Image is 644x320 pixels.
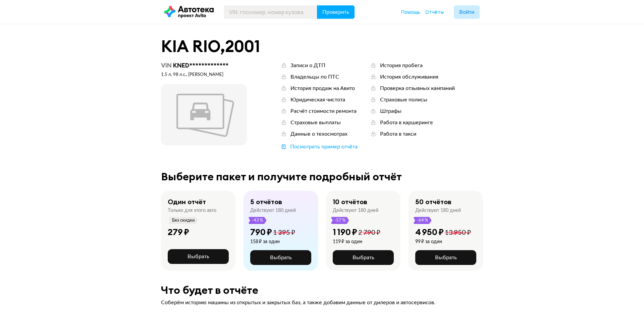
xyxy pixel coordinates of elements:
[333,239,380,245] div: 119 ₽ за один
[280,143,358,150] a: Посмотреть пример отчёта
[273,229,295,236] span: 1 395 ₽
[161,61,172,69] span: VIN
[380,119,433,126] div: Работа в каршеринге
[380,96,427,103] div: Страховые полисы
[168,208,216,214] div: Только для этого авто
[380,73,438,81] div: История обслуживания
[333,227,357,237] div: 1 190 ₽
[224,5,317,19] input: VIN, госномер, номер кузова
[380,107,401,115] div: Штрафы
[161,38,483,55] div: KIA RIO , 2001
[161,171,483,183] div: Выберите пакет и получите подробный отчёт
[250,227,272,237] div: 790 ₽
[290,107,357,115] div: Расчёт стоимости ремонта
[358,229,380,236] span: 2 790 ₽
[270,255,292,260] span: Выбрать
[445,229,471,236] span: 13 950 ₽
[250,208,296,214] div: Действуют 180 дней
[417,217,429,224] span: -64 %
[187,254,209,259] span: Выбрать
[334,217,346,224] span: -57 %
[290,119,341,126] div: Страховые выплаты
[415,239,471,245] div: 99 ₽ за один
[290,130,347,138] div: Данные о техосмотрах
[415,250,476,265] button: Выбрать
[290,143,358,150] div: Посмотреть пример отчёта
[161,72,247,78] div: 1.5 л, 98 л.c., [PERSON_NAME]
[333,197,367,206] div: 10 отчётов
[425,9,444,15] a: Отчёты
[250,197,282,206] div: 5 отчётов
[290,96,345,103] div: Юридическая чистота
[380,62,423,69] div: История пробега
[459,9,474,15] span: Войти
[322,9,349,15] span: Проверить
[353,255,374,260] span: Выбрать
[252,217,264,224] span: -43 %
[435,255,457,260] span: Выбрать
[415,227,444,237] div: 4 950 ₽
[172,217,195,224] span: Без скидки
[415,208,461,214] div: Действуют 180 дней
[317,5,355,19] button: Проверить
[250,250,311,265] button: Выбрать
[290,85,355,92] div: История продаж на Авито
[401,9,420,15] a: Помощь
[168,249,229,264] button: Выбрать
[333,250,394,265] button: Выбрать
[168,197,206,206] div: Один отчёт
[333,208,378,214] div: Действуют 180 дней
[161,284,483,296] div: Что будет в отчёте
[250,239,295,245] div: 158 ₽ за один
[290,73,339,81] div: Владельцы по ПТС
[380,85,455,92] div: Проверка отзывных кампаний
[290,62,325,69] div: Записи о ДТП
[168,227,189,237] div: 279 ₽
[415,197,451,206] div: 50 отчётов
[161,299,483,306] div: Соберём историю машины из открытых и закрытых баз, а также добавим данные от дилеров и автосервисов.
[454,5,480,19] button: Войти
[380,130,416,138] div: Работа в такси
